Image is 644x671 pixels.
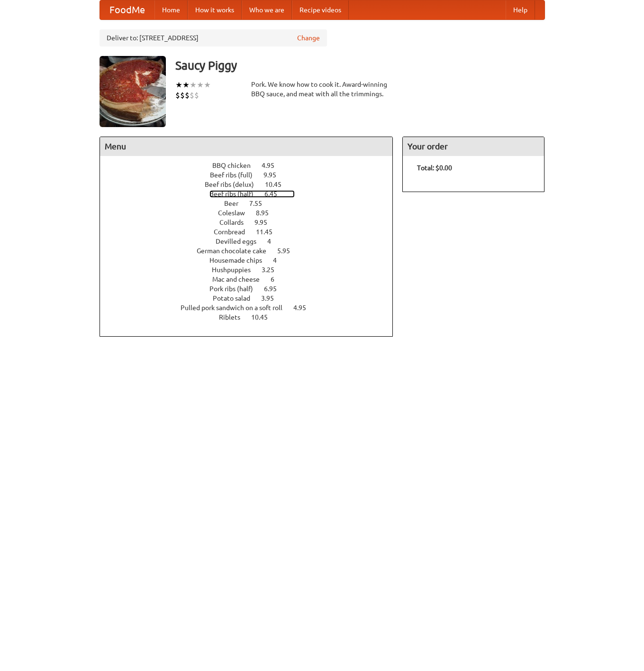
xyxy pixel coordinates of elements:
span: Housemade chips [209,257,272,264]
span: 4 [273,257,286,264]
a: Beef ribs (half) 6.45 [209,190,295,198]
span: 3.95 [261,294,283,302]
a: Pulled pork sandwich on a soft roll 4.95 [181,304,324,312]
a: Hushpuppies 3.25 [212,266,292,274]
a: Coleslaw 8.95 [218,209,286,217]
a: Potato salad 3.95 [213,294,291,302]
span: 8.95 [256,209,278,217]
span: 4.95 [293,304,316,312]
a: BBQ chicken 4.95 [212,162,292,169]
span: 10.45 [251,313,277,321]
span: Beef ribs (full) [210,171,262,179]
span: Beef ribs (half) [209,190,263,198]
a: Beef ribs (delux) 10.45 [205,181,299,188]
span: BBQ chicken [212,162,260,169]
li: ★ [197,80,204,90]
span: Riblets [219,313,250,321]
span: 4.95 [262,162,284,169]
a: Home [154,0,188,19]
span: Beef ribs (delux) [205,181,263,188]
span: Coleslaw [218,209,254,217]
a: Beer 7.55 [224,200,280,207]
a: Housemade chips 4 [209,257,294,264]
li: ★ [204,80,211,90]
li: $ [175,90,180,101]
span: Potato salad [213,294,260,302]
span: Collards [219,219,253,226]
span: Mac and cheese [212,276,269,283]
li: $ [180,90,185,101]
span: Pulled pork sandwich on a soft roll [181,304,292,312]
li: $ [194,90,199,101]
span: Hushpuppies [212,266,260,274]
li: ★ [190,80,197,90]
img: angular.jpg [100,56,166,127]
span: Cornbread [214,228,254,236]
span: 9.95 [263,171,286,179]
a: How it works [188,0,242,19]
a: Cornbread 11.45 [214,228,290,236]
li: $ [190,90,194,101]
span: Pork ribs (half) [209,285,263,293]
li: ★ [175,80,182,90]
b: Total: $0.00 [417,164,452,172]
span: Devilled eggs [216,238,266,245]
span: 3.25 [262,266,284,274]
a: Recipe videos [292,0,349,19]
span: 4 [267,238,281,245]
h4: Your order [403,137,544,156]
a: Riblets 10.45 [219,313,285,321]
a: Who we are [242,0,292,19]
a: Pork ribs (half) 6.95 [209,285,294,293]
a: Change [297,33,320,43]
span: 9.95 [254,219,277,226]
span: 11.45 [256,228,282,236]
span: 6.45 [264,190,287,198]
a: Beef ribs (full) 9.95 [210,171,294,179]
span: 7.55 [249,200,272,207]
span: 5.95 [277,247,299,255]
h4: Menu [100,137,393,156]
span: 6 [271,276,284,283]
div: Pork. We know how to cook it. Award-winning BBQ sauce, and meat with all the trimmings. [251,80,393,99]
li: ★ [182,80,190,90]
li: $ [185,90,190,101]
div: Deliver to: [STREET_ADDRESS] [100,29,327,46]
a: Help [506,0,535,19]
span: 6.95 [264,285,286,293]
a: German chocolate cake 5.95 [197,247,308,255]
a: Devilled eggs 4 [216,238,289,245]
span: Beer [224,200,248,207]
a: Mac and cheese 6 [212,276,292,283]
span: 10.45 [265,181,291,188]
h3: Saucy Piggy [175,56,545,75]
span: German chocolate cake [197,247,276,255]
a: FoodMe [100,0,154,19]
a: Collards 9.95 [219,219,285,226]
